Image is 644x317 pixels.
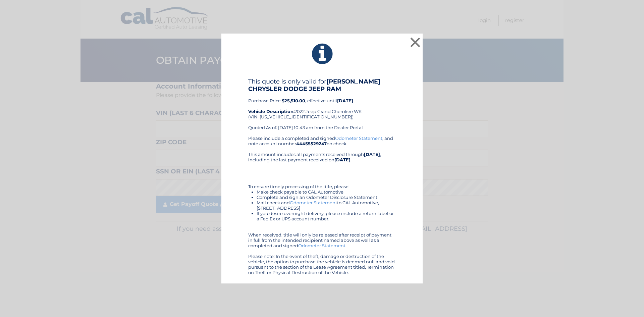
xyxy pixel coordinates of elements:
li: Mail check and to CAL Automotive, [STREET_ADDRESS] [257,200,396,211]
a: Odometer Statement [290,200,337,205]
h4: This quote is only valid for [248,78,396,93]
button: × [409,36,422,49]
div: Purchase Price: , effective until 2022 Jeep Grand Cherokee WK (VIN: [US_VEHICLE_IDENTIFICATION_NU... [248,78,396,136]
b: [DATE] [364,152,380,157]
b: [DATE] [337,98,353,103]
li: If you desire overnight delivery, please include a return label or a Fed Ex or UPS account number. [257,211,396,221]
div: Please include a completed and signed , and note account number on check. This amount includes al... [248,136,396,275]
a: Odometer Statement [335,136,382,141]
li: Complete and sign an Odometer Disclosure Statement [257,195,396,200]
b: $25,510.00 [282,98,305,103]
li: Make check payable to CAL Automotive [257,189,396,195]
b: [DATE] [334,157,351,162]
b: 44455529247 [296,141,327,146]
strong: Vehicle Description: [248,109,294,114]
a: Odometer Statement [298,243,345,248]
b: [PERSON_NAME] CHRYSLER DODGE JEEP RAM [248,78,380,93]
